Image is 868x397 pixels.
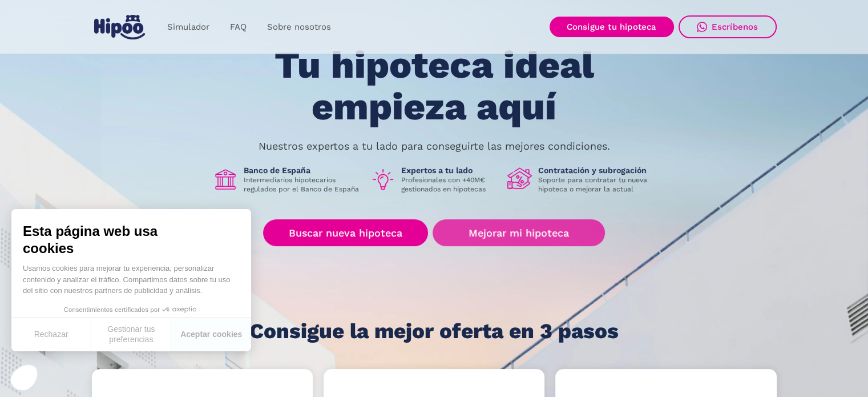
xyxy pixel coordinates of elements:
h1: Tu hipoteca ideal empieza aquí [217,45,650,127]
h1: Consigue la mejor oferta en 3 pasos [249,320,619,343]
p: Nuestros expertos a tu lado para conseguirte las mejores condiciones. [259,142,610,151]
a: Consigue tu hipoteca [550,17,674,37]
a: home [92,10,148,44]
p: Soporte para contratar tu nueva hipoteca o mejorar la actual [538,175,656,194]
h1: Expertos a tu lado [401,165,498,175]
h1: Contratación y subrogación [538,165,656,175]
a: FAQ [220,16,257,38]
p: Profesionales con +40M€ gestionados en hipotecas [401,175,498,194]
p: Intermediarios hipotecarios regulados por el Banco de España [244,175,361,194]
a: Mejorar mi hipoteca [433,219,604,246]
a: Escríbenos [679,15,777,38]
a: Simulador [157,16,220,38]
a: Sobre nosotros [257,16,341,38]
a: Buscar nueva hipoteca [263,219,428,246]
h1: Banco de España [244,165,361,175]
div: Escríbenos [712,22,758,32]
